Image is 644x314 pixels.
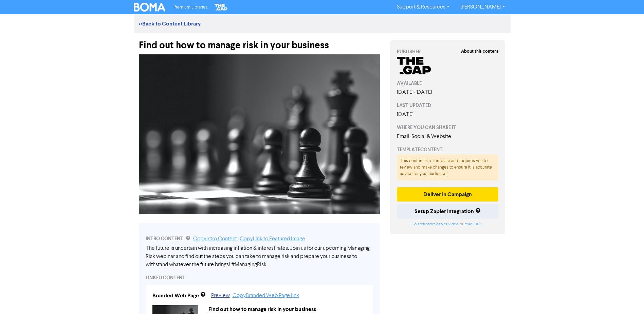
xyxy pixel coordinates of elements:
[211,293,230,298] a: Preview
[397,110,499,119] div: [DATE]
[397,155,499,180] div: This content is a Template and requires you to review and make changes to ensure it is accurate a...
[173,5,208,10] span: Premium Libraries:
[397,80,499,87] div: AVAILABLE
[397,102,499,109] div: LAST UPDATED
[146,244,373,269] div: The future is uncertain with increasing inflation & interest rates. Join us for our upcoming Mana...
[134,3,166,12] img: BOMA Logo
[397,221,499,227] div: or
[146,235,373,243] div: INTRO CONTENT
[397,124,499,131] div: WHERE YOU CAN SHARE IT
[214,3,228,12] img: The Gap
[413,222,459,226] a: Watch short Zapier video
[455,2,510,13] a: [PERSON_NAME]
[559,241,644,314] iframe: Chat Widget
[146,274,373,281] div: LINKED CONTENT
[464,222,481,226] a: read FAQ
[397,187,499,202] button: Deliver in Campaign
[391,2,455,13] a: Support & Resources
[152,292,199,300] div: Branded Web Page
[461,49,498,54] strong: About this content
[397,204,499,219] button: Setup Zapier Integration
[203,305,371,313] div: Find out how to manage risk in your business
[139,33,380,51] div: Find out how to manage risk in your business
[193,236,237,242] a: Copy Intro Content
[397,133,499,141] div: Email, Social & Website
[240,236,305,242] a: Copy Link to Featured Image
[233,293,299,298] a: Copy Branded Web Page link
[397,48,499,55] div: PUBLISHER
[397,88,499,97] div: [DATE] - [DATE]
[139,20,201,27] a: <<Back to Content Library
[397,146,499,153] div: TEMPLATE CONTENT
